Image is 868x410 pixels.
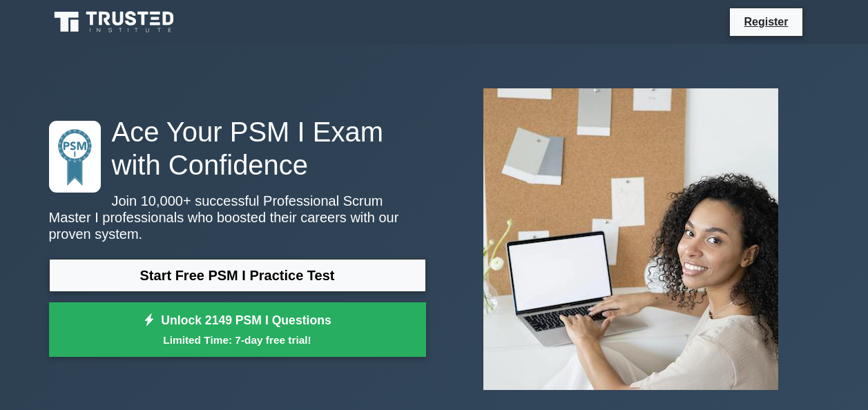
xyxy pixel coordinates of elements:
p: Join 10,000+ successful Professional Scrum Master I professionals who boosted their careers with ... [49,193,426,242]
a: Start Free PSM I Practice Test [49,259,426,292]
small: Limited Time: 7-day free trial! [66,332,409,348]
a: Register [735,13,796,30]
a: Unlock 2149 PSM I QuestionsLimited Time: 7-day free trial! [49,302,426,358]
h1: Ace Your PSM I Exam with Confidence [49,115,426,182]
